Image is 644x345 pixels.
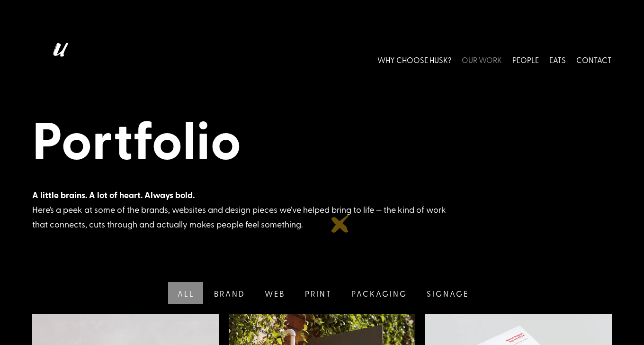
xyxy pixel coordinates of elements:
a: All [166,282,203,304]
a: Brand [203,282,254,304]
div: Here’s a peek at some of the brands, websites and design pieces we’ve helped bring to life — the ... [32,188,458,231]
a: CONTACT [576,39,612,81]
a: Packaging [340,282,416,304]
a: WHY CHOOSE HUSK? [377,39,451,81]
a: Signage [416,282,478,304]
a: Print [294,282,341,304]
a: Web [254,282,294,304]
a: OUR WORK [462,39,502,81]
a: EATS [549,39,566,81]
img: Husk logo [32,39,84,81]
a: PEOPLE [512,39,539,81]
strong: A little brains. A lot of heart. Always bold. [32,189,195,201]
h1: Portfolio [32,108,612,175]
